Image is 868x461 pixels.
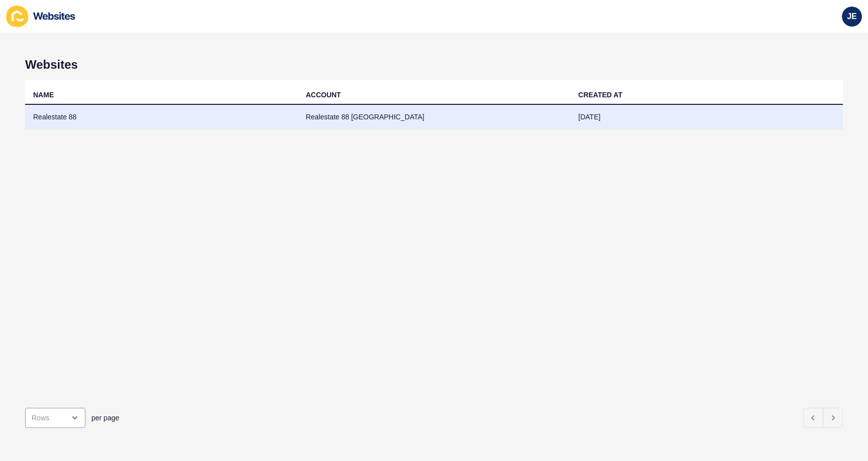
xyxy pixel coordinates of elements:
[25,105,298,129] td: Realestate 88
[306,90,341,100] div: ACCOUNT
[91,413,119,423] span: per page
[570,105,843,129] td: [DATE]
[33,90,54,100] div: NAME
[25,58,843,72] h1: Websites
[847,12,857,22] span: JE
[25,408,85,428] div: open menu
[298,105,571,129] td: Realestate 88 [GEOGRAPHIC_DATA]
[578,90,622,100] div: CREATED AT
